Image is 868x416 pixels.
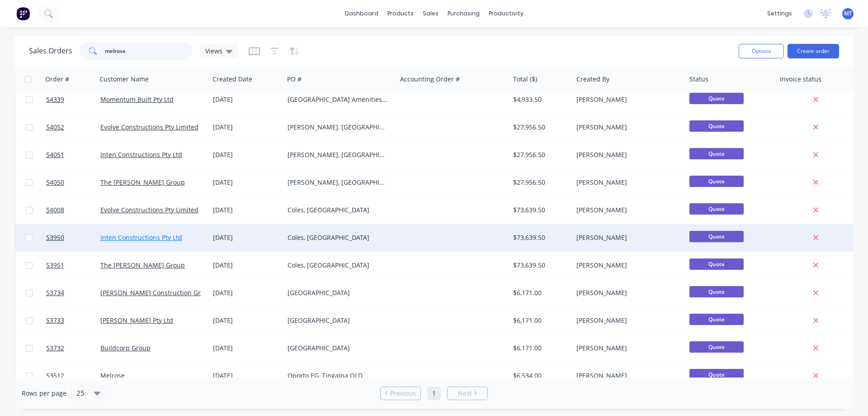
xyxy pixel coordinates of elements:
div: Oporto EG, Tingalpa QLD [288,371,388,380]
span: Quote [689,258,744,270]
div: [PERSON_NAME] [576,123,677,132]
div: [DATE] [213,123,280,132]
div: $6,171.00 [513,344,566,353]
div: settings [763,7,797,20]
a: [PERSON_NAME] Pty Ltd [100,316,173,325]
div: [DATE] [213,95,280,104]
div: Coles, [GEOGRAPHIC_DATA] [288,233,388,242]
a: 53732 [46,335,100,362]
div: sales [418,7,443,20]
span: 54050 [46,178,64,187]
span: Rows per page [22,389,66,398]
div: $6,534.00 [513,371,566,380]
div: Coles, [GEOGRAPHIC_DATA] [288,206,388,215]
div: $73,639.50 [513,206,566,215]
a: 54052 [46,114,100,141]
a: 54051 [46,141,100,168]
a: Buildcorp Group [100,344,151,352]
h1: Sales Orders [29,47,72,55]
div: [PERSON_NAME] [576,316,677,325]
span: MT [844,10,852,18]
a: Momentum Built Pty Ltd [100,95,174,104]
div: PO # [287,75,302,84]
a: 53950 [46,224,100,251]
div: [GEOGRAPHIC_DATA] [288,344,388,353]
span: Next [458,389,472,398]
span: Quote [689,203,744,215]
div: productivity [484,7,528,20]
div: Invoice status [780,75,821,84]
a: 54008 [46,196,100,224]
div: [PERSON_NAME] [576,261,677,270]
span: Quote [689,231,744,242]
span: Quote [689,148,744,159]
div: [DATE] [213,206,280,215]
a: 53734 [46,279,100,306]
div: [DATE] [213,178,280,187]
span: 53951 [46,261,64,270]
a: dashboard [340,7,383,20]
ul: Pagination [377,387,491,400]
img: Factory [16,7,30,20]
div: [PERSON_NAME] [576,344,677,353]
div: Customer Name [99,75,149,84]
div: [PERSON_NAME] [576,206,677,215]
a: [PERSON_NAME] Construction Group [100,288,212,297]
div: $6,171.00 [513,288,566,297]
div: [PERSON_NAME] [576,150,677,159]
span: 53950 [46,233,64,242]
div: [PERSON_NAME] [576,371,677,380]
div: $73,639.50 [513,233,566,242]
span: Quote [689,341,744,353]
div: Created Date [212,75,252,84]
div: [PERSON_NAME] [576,95,677,104]
div: [DATE] [213,344,280,353]
div: Coles, [GEOGRAPHIC_DATA] [288,261,388,270]
a: 53733 [46,307,100,334]
div: Created By [576,75,609,84]
button: Create order [788,44,839,58]
div: $4,933.50 [513,95,566,104]
a: Evolve Constructions Pty Limited [100,206,198,214]
span: Quote [689,369,744,380]
div: [DATE] [213,233,280,242]
span: Quote [689,120,744,132]
div: Accounting Order # [400,75,460,84]
a: 53512 [46,362,100,389]
div: [DATE] [213,288,280,297]
a: Previous page [381,389,420,398]
a: 54050 [46,169,100,196]
span: Views [205,46,222,56]
div: Status [689,75,708,84]
div: products [383,7,418,20]
span: 54051 [46,150,64,159]
div: [PERSON_NAME] [576,288,677,297]
div: [PERSON_NAME] [576,233,677,242]
span: Quote [689,286,744,297]
div: $27,956.50 [513,178,566,187]
div: [GEOGRAPHIC_DATA] [288,316,388,325]
span: Quote [689,176,744,187]
span: 53732 [46,344,64,353]
a: 53951 [46,252,100,279]
div: [DATE] [213,261,280,270]
div: [PERSON_NAME] [576,178,677,187]
div: [DATE] [213,150,280,159]
div: [DATE] [213,371,280,380]
span: 53734 [46,288,64,297]
a: The [PERSON_NAME] Group [100,261,185,269]
div: [PERSON_NAME], [GEOGRAPHIC_DATA] [288,123,388,132]
span: 53512 [46,371,64,380]
div: [GEOGRAPHIC_DATA] Amenities, [GEOGRAPHIC_DATA] [288,95,388,104]
div: $73,639.50 [513,261,566,270]
div: [PERSON_NAME], [GEOGRAPHIC_DATA] [288,178,388,187]
div: $6,171.00 [513,316,566,325]
a: The [PERSON_NAME] Group [100,178,185,186]
span: 54339 [46,95,64,104]
div: purchasing [443,7,484,20]
a: Evolve Constructions Pty Limited [100,123,198,131]
span: 54052 [46,123,64,132]
div: $27,956.50 [513,123,566,132]
a: Next page [448,389,487,398]
div: [PERSON_NAME], [GEOGRAPHIC_DATA] [288,150,388,159]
